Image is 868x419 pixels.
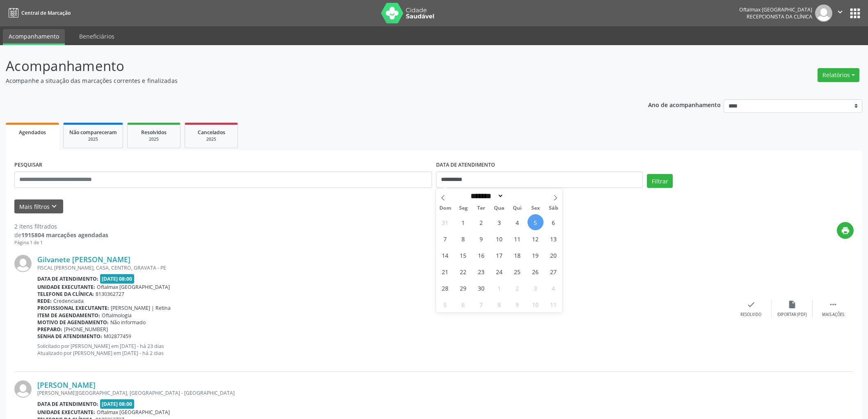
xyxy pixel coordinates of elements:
[111,305,171,311] span: [PERSON_NAME] | Retina
[100,399,135,409] span: [DATE] 08:00
[14,255,32,272] img: img
[37,305,109,311] b: Profissional executante:
[454,206,472,211] span: Seg
[837,222,854,239] button: print
[37,380,96,389] a: [PERSON_NAME]
[473,296,489,312] span: Outubro 7, 2025
[491,247,507,263] span: Setembro 17, 2025
[133,136,174,142] div: 2025
[546,296,562,312] span: Outubro 11, 2025
[822,312,844,318] div: Mais ações
[841,226,850,235] i: print
[491,280,507,296] span: Outubro 1, 2025
[528,247,544,263] span: Setembro 19, 2025
[37,255,130,264] a: Gilvanete [PERSON_NAME]
[96,291,124,298] span: 8130362727
[544,206,562,211] span: Sáb
[37,312,100,319] b: Item de agendamento:
[100,274,135,284] span: [DATE] 08:00
[37,333,102,340] b: Senha de atendimento:
[97,284,170,291] span: Oftalmax [GEOGRAPHIC_DATA]
[504,192,531,200] input: Year
[546,280,562,296] span: Outubro 4, 2025
[747,13,812,20] span: Recepcionista da clínica
[491,296,507,312] span: Outubro 8, 2025
[14,222,108,231] div: 2 itens filtrados
[6,56,605,76] p: Acompanhamento
[472,206,490,211] span: Ter
[437,247,453,263] span: Setembro 14, 2025
[509,247,525,263] span: Setembro 18, 2025
[37,275,98,282] b: Data de atendimento:
[468,192,504,200] select: Month
[528,214,544,230] span: Setembro 5, 2025
[53,298,84,305] span: Credenciada
[455,296,471,312] span: Outubro 6, 2025
[740,312,761,318] div: Resolvido
[455,247,471,263] span: Setembro 15, 2025
[436,206,454,211] span: Dom
[21,9,71,16] span: Central de Marcação
[455,263,471,279] span: Setembro 22, 2025
[526,206,544,211] span: Sex
[198,129,225,136] span: Cancelados
[528,263,544,279] span: Setembro 26, 2025
[528,231,544,247] span: Setembro 12, 2025
[102,312,132,319] span: Oftalmologia
[69,129,117,136] span: Não compareceram
[104,333,131,340] span: M02877459
[546,263,562,279] span: Setembro 27, 2025
[436,159,495,172] label: DATA DE ATENDIMENTO
[455,231,471,247] span: Setembro 8, 2025
[546,231,562,247] span: Setembro 13, 2025
[14,159,42,172] label: PESQUISAR
[818,68,859,82] button: Relatórios
[473,280,489,296] span: Setembro 30, 2025
[69,136,117,142] div: 2025
[64,326,108,333] span: [PHONE_NUMBER]
[777,312,807,318] div: Exportar (PDF)
[528,280,544,296] span: Outubro 3, 2025
[191,136,232,142] div: 2025
[14,231,108,239] div: de
[528,296,544,312] span: Outubro 10, 2025
[37,389,731,396] div: [PERSON_NAME][GEOGRAPHIC_DATA], [GEOGRAPHIC_DATA] - [GEOGRAPHIC_DATA]
[50,202,59,211] i: keyboard_arrow_down
[37,319,109,326] b: Motivo de agendamento:
[491,214,507,230] span: Setembro 3, 2025
[437,280,453,296] span: Setembro 28, 2025
[491,263,507,279] span: Setembro 24, 2025
[6,76,605,85] p: Acompanhe a situação das marcações correntes e finalizadas
[437,231,453,247] span: Setembro 7, 2025
[14,380,32,398] img: img
[37,409,95,416] b: Unidade executante:
[490,206,508,211] span: Qua
[21,231,108,239] strong: 1915804 marcações agendadas
[437,263,453,279] span: Setembro 21, 2025
[473,231,489,247] span: Setembro 9, 2025
[832,5,848,22] button: 
[110,319,146,326] span: Não informado
[509,280,525,296] span: Outubro 2, 2025
[747,300,756,309] i: check
[473,214,489,230] span: Setembro 2, 2025
[437,296,453,312] span: Outubro 5, 2025
[509,263,525,279] span: Setembro 25, 2025
[815,5,832,22] img: img
[437,214,453,230] span: Agosto 31, 2025
[37,326,62,333] b: Preparo:
[19,129,46,136] span: Agendados
[647,174,673,188] button: Filtrar
[3,29,65,45] a: Acompanhamento
[6,6,71,20] a: Central de Marcação
[141,129,167,136] span: Resolvidos
[509,231,525,247] span: Setembro 11, 2025
[37,264,731,271] div: FISCAL [PERSON_NAME], CASA, CENTRO, GRAVATA - PE
[14,239,108,246] div: Página 1 de 1
[455,214,471,230] span: Setembro 1, 2025
[829,300,838,309] i: 
[739,6,812,13] div: Oftalmax [GEOGRAPHIC_DATA]
[455,280,471,296] span: Setembro 29, 2025
[648,99,721,110] p: Ano de acompanhamento
[14,199,63,214] button: Mais filtroskeyboard_arrow_down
